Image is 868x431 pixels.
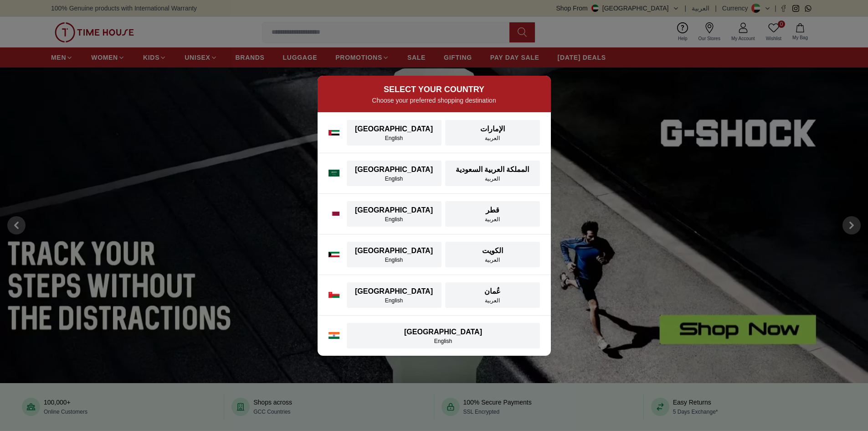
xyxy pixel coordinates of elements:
[352,124,436,135] div: [GEOGRAPHIC_DATA]
[445,282,540,308] button: عُمانالعربية
[451,245,534,256] div: الكويت
[352,245,436,256] div: [GEOGRAPHIC_DATA]
[329,170,339,177] img: Saudi Arabia flag
[352,256,436,264] div: English
[352,205,436,216] div: [GEOGRAPHIC_DATA]
[347,161,442,186] button: [GEOGRAPHIC_DATA]English
[352,338,534,345] div: English
[347,120,442,145] button: [GEOGRAPHIC_DATA]English
[445,120,540,145] button: الإماراتالعربية
[451,256,534,264] div: العربية
[329,252,339,257] img: Kuwait flag
[347,242,442,267] button: [GEOGRAPHIC_DATA]English
[329,83,540,96] h2: SELECT YOUR COUNTRY
[451,164,534,175] div: المملكة العربية السعودية
[445,161,540,186] button: المملكة العربية السعوديةالعربية
[352,175,436,182] div: English
[329,292,339,298] img: Oman flag
[451,216,534,223] div: العربية
[329,96,540,105] p: Choose your preferred shopping destination
[451,124,534,135] div: الإمارات
[451,297,534,304] div: العربية
[451,135,534,142] div: العربية
[451,175,534,182] div: العربية
[329,332,339,339] img: India flag
[329,212,339,216] img: Qatar flag
[352,164,436,175] div: [GEOGRAPHIC_DATA]
[352,286,436,297] div: [GEOGRAPHIC_DATA]
[445,201,540,227] button: قطرالعربية
[352,216,436,223] div: English
[445,242,540,267] button: الكويتالعربية
[451,205,534,216] div: قطر
[352,135,436,142] div: English
[347,282,442,308] button: [GEOGRAPHIC_DATA]English
[352,327,534,338] div: [GEOGRAPHIC_DATA]
[347,201,442,227] button: [GEOGRAPHIC_DATA]English
[347,323,540,348] button: [GEOGRAPHIC_DATA]English
[352,297,436,304] div: English
[451,286,534,297] div: عُمان
[329,130,339,135] img: UAE flag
